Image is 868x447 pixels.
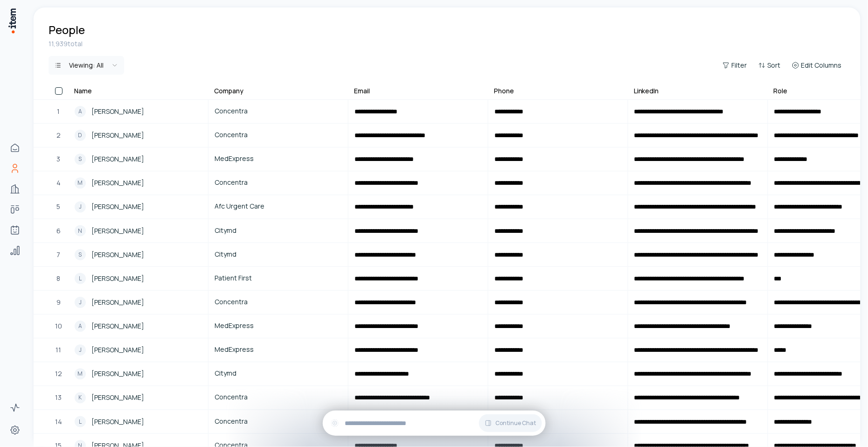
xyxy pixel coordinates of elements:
span: 6 [56,226,61,236]
div: Phone [494,86,514,96]
a: M[PERSON_NAME] [69,363,208,385]
div: A [75,321,86,332]
span: 12 [55,369,62,379]
span: Patient First [215,273,342,283]
div: M [75,369,86,380]
a: Concentra [209,172,347,194]
span: 3 [57,154,61,164]
a: People [6,159,24,178]
a: S[PERSON_NAME] [69,244,208,266]
span: 5 [57,202,61,212]
div: A [75,106,86,117]
span: Citymd [215,369,342,379]
span: [PERSON_NAME] [91,393,144,403]
a: Activity [6,398,24,417]
span: [PERSON_NAME] [91,345,144,355]
span: Concentra [215,177,342,188]
button: Filter [719,59,751,72]
div: Name [74,86,92,96]
span: Concentra [215,297,342,307]
span: 9 [56,297,61,307]
span: MedExpress [215,154,342,164]
div: L [75,416,86,427]
span: [PERSON_NAME] [91,250,144,260]
span: 10 [55,321,62,331]
div: J [75,202,86,213]
span: 11 [56,345,62,355]
span: 14 [55,417,62,427]
span: [PERSON_NAME] [91,154,144,164]
a: L[PERSON_NAME] [69,411,208,433]
span: Concentra [215,416,342,426]
div: S [75,154,86,165]
span: Filter [732,61,747,70]
span: [PERSON_NAME] [91,226,144,236]
a: Afc Urgent Care [209,196,347,218]
span: [PERSON_NAME] [91,369,144,379]
span: Sort [768,61,781,70]
span: [PERSON_NAME] [91,178,144,188]
a: A[PERSON_NAME] [69,315,208,337]
a: Concentra [209,291,347,314]
div: K [75,392,86,404]
button: Continue Chat [479,414,542,432]
div: 11,939 total [49,39,846,49]
span: 2 [56,130,61,140]
a: S[PERSON_NAME] [69,148,208,170]
div: J [75,297,86,308]
span: Concentra [215,392,342,403]
a: J[PERSON_NAME] [69,291,208,314]
a: J[PERSON_NAME] [69,339,208,361]
span: 8 [57,273,61,284]
div: LinkedIn [634,86,659,96]
div: Email [354,86,370,96]
a: Citymd [209,244,347,266]
span: 7 [57,250,61,260]
img: Item Brain Logo [7,7,17,34]
span: Concentra [215,106,342,116]
a: Patient First [209,267,347,290]
h1: People [49,22,85,37]
a: Deals [6,200,24,219]
span: [PERSON_NAME] [91,417,144,427]
div: L [75,273,86,284]
span: Continue Chat [496,419,536,427]
a: J[PERSON_NAME] [69,196,208,218]
div: D [75,130,86,141]
span: Concentra [215,130,342,140]
a: D[PERSON_NAME] [69,124,208,147]
span: [PERSON_NAME] [91,297,144,307]
a: A[PERSON_NAME] [69,100,208,123]
a: Home [6,139,24,157]
span: 1 [57,106,60,117]
span: MedExpress [215,344,342,355]
div: Viewing: [69,61,104,70]
span: [PERSON_NAME] [91,106,144,117]
span: MedExpress [215,321,342,331]
span: Citymd [215,249,342,259]
a: Companies [6,180,24,198]
a: L[PERSON_NAME] [69,267,208,290]
a: K[PERSON_NAME] [69,387,208,409]
a: MedExpress [209,148,347,170]
span: Edit Columns [801,61,842,70]
a: Concentra [209,100,347,123]
span: 13 [56,393,62,403]
a: N[PERSON_NAME] [69,220,208,242]
button: Sort [755,59,785,72]
span: Citymd [215,225,342,236]
div: M [75,177,86,189]
div: Role [774,86,788,96]
div: N [75,225,86,237]
div: Continue Chat [323,411,546,436]
span: [PERSON_NAME] [91,130,144,140]
span: [PERSON_NAME] [91,321,144,331]
a: Settings [6,421,24,440]
a: Concentra [209,124,347,147]
a: MedExpress [209,315,347,337]
a: M[PERSON_NAME] [69,172,208,194]
span: [PERSON_NAME] [91,273,144,284]
a: Concentra [209,411,347,433]
a: Citymd [209,363,347,385]
a: MedExpress [209,339,347,361]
